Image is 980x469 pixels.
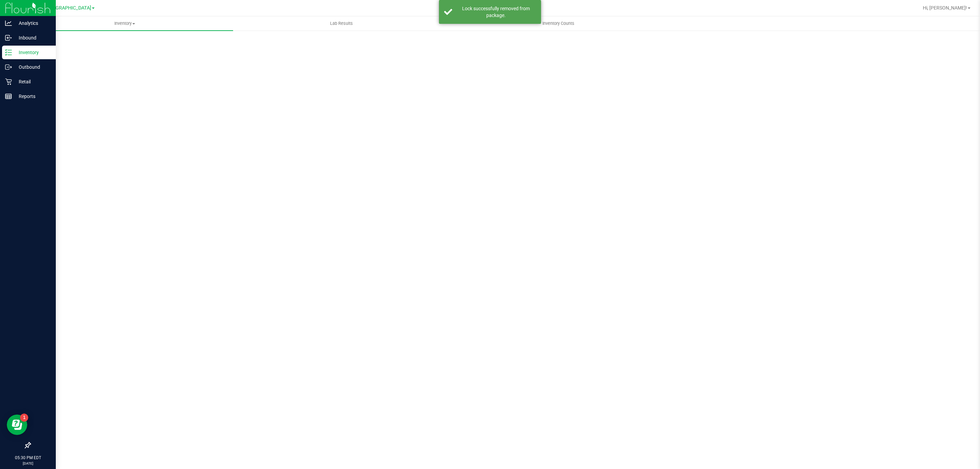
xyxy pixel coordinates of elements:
iframe: Resource center unread badge [20,414,28,422]
span: Lab Results [321,20,362,27]
p: Inventory [12,48,53,56]
p: Retail [12,78,53,86]
span: [GEOGRAPHIC_DATA] [45,5,91,11]
inline-svg: Inventory [5,49,12,56]
p: 05:30 PM EDT [3,455,53,461]
a: Lab Results [233,16,450,31]
span: Inventory [16,20,233,27]
a: Inventory Counts [450,16,667,31]
inline-svg: Analytics [5,20,12,27]
inline-svg: Inbound [5,34,12,41]
p: Outbound [12,63,53,71]
inline-svg: Retail [5,78,12,85]
span: Hi, [PERSON_NAME]! [923,5,967,11]
span: Inventory Counts [533,20,584,27]
div: Lock successfully removed from package. [456,5,536,19]
a: Inventory [16,16,233,31]
inline-svg: Reports [5,93,12,100]
p: Analytics [12,19,53,27]
p: Inbound [12,34,53,42]
inline-svg: Outbound [5,64,12,70]
p: Reports [12,92,53,100]
p: [DATE] [3,461,53,466]
iframe: Resource center [7,415,27,435]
